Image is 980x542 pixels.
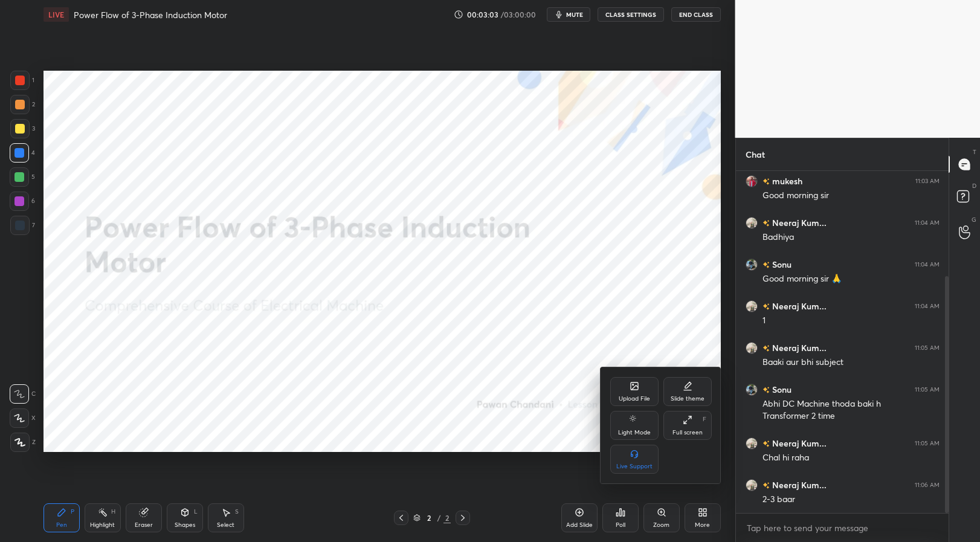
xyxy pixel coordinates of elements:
div: Live Support [616,463,653,469]
div: Slide theme [671,396,704,402]
div: Full screen [672,430,703,436]
div: Light Mode [618,430,651,436]
div: Upload File [619,396,650,402]
div: F [703,416,706,422]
